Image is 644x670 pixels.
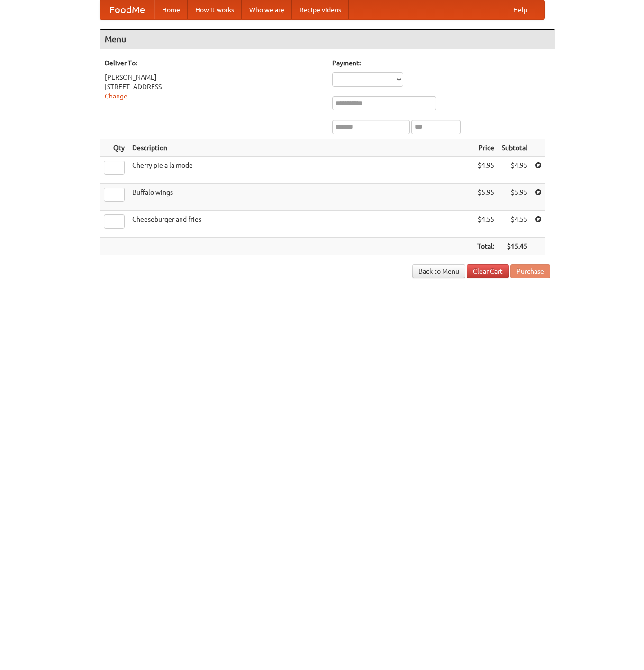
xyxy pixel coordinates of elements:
h5: Deliver To: [105,58,323,68]
div: [PERSON_NAME] [105,72,323,82]
td: $5.95 [473,184,498,211]
a: Recipe videos [292,0,349,19]
th: Qty [100,139,128,157]
th: Price [473,139,498,157]
a: Change [105,92,127,100]
button: Purchase [510,264,550,278]
td: $4.95 [498,157,531,184]
th: Total: [473,238,498,255]
th: $15.45 [498,238,531,255]
td: $4.55 [498,211,531,238]
td: $4.55 [473,211,498,238]
td: Cheeseburger and fries [128,211,473,238]
th: Subtotal [498,139,531,157]
a: Who we are [242,0,292,19]
th: Description [128,139,473,157]
td: Cherry pie a la mode [128,157,473,184]
td: $4.95 [473,157,498,184]
h5: Payment: [332,58,550,68]
a: How it works [188,0,242,19]
td: Buffalo wings [128,184,473,211]
a: Back to Menu [412,264,465,278]
a: Home [154,0,188,19]
a: FoodMe [100,0,154,19]
a: Help [506,0,535,19]
td: $5.95 [498,184,531,211]
a: Clear Cart [467,264,509,278]
h4: Menu [100,30,555,49]
div: [STREET_ADDRESS] [105,82,323,91]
